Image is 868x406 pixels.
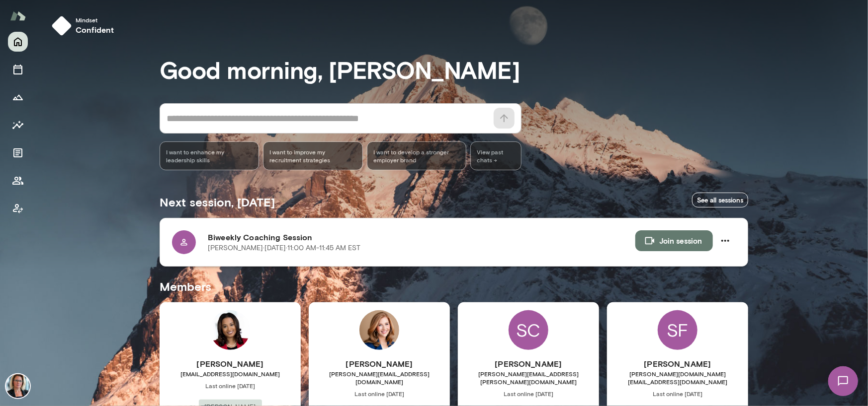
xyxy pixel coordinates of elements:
[470,141,521,170] span: View past chats ->
[692,193,748,208] a: See all sessions
[208,231,635,243] h6: Biweekly Coaching Session
[607,370,748,386] span: [PERSON_NAME][DOMAIN_NAME][EMAIL_ADDRESS][DOMAIN_NAME]
[8,115,28,135] button: Insights
[8,171,28,191] button: Members
[160,370,301,378] span: [EMAIL_ADDRESS][DOMAIN_NAME]
[76,16,114,24] span: Mindset
[458,370,599,386] span: [PERSON_NAME][EMAIL_ADDRESS][PERSON_NAME][DOMAIN_NAME]
[76,24,114,36] h6: confident
[458,390,599,398] span: Last online [DATE]
[160,56,748,83] h3: Good morning, [PERSON_NAME]
[367,141,466,170] div: I want to develop a stronger employer brand
[210,310,250,350] img: Brittany Hart
[8,143,28,163] button: Documents
[6,374,30,398] img: Jennifer Alvarez
[52,16,72,36] img: mindset
[607,358,748,370] h6: [PERSON_NAME]
[166,148,253,164] span: I want to enhance my leadership skills
[8,199,28,218] button: Client app
[635,230,713,251] button: Join session
[607,390,748,398] span: Last online [DATE]
[160,194,275,210] h5: Next session, [DATE]
[8,60,28,79] button: Sessions
[48,12,122,40] button: Mindsetconfident
[658,310,697,350] div: SF
[309,358,450,370] h6: [PERSON_NAME]
[269,148,356,164] span: I want to improve my recruitment strategies
[10,6,26,25] img: Mento
[208,243,360,253] p: [PERSON_NAME] · [DATE] · 11:00 AM-11:45 AM EST
[263,141,362,170] div: I want to improve my recruitment strategies
[8,32,28,52] button: Home
[309,390,450,398] span: Last online [DATE]
[359,310,399,350] img: Elisabeth Rice
[160,278,748,294] h5: Members
[8,87,28,107] button: Growth Plan
[160,358,301,370] h6: [PERSON_NAME]
[509,310,548,350] div: SC
[458,358,599,370] h6: [PERSON_NAME]
[309,370,450,386] span: [PERSON_NAME][EMAIL_ADDRESS][DOMAIN_NAME]
[160,141,259,170] div: I want to enhance my leadership skills
[160,382,301,390] span: Last online [DATE]
[373,148,460,164] span: I want to develop a stronger employer brand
